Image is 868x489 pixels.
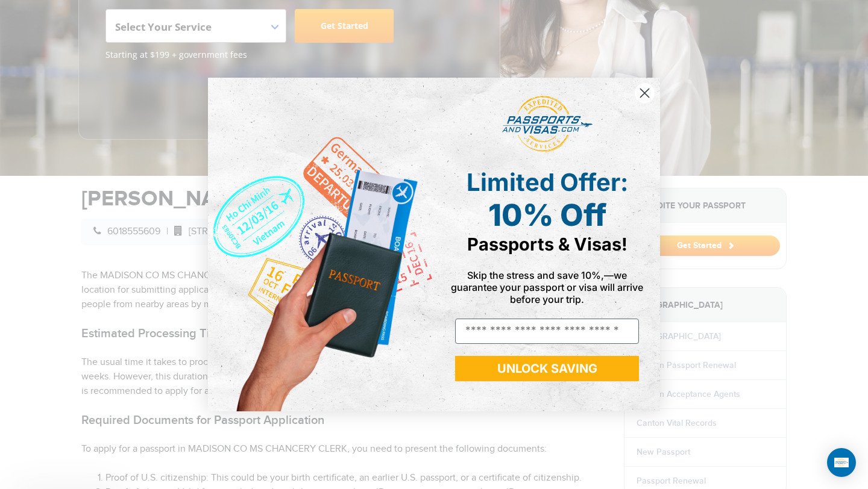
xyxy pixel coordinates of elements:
button: UNLOCK SAVING [455,356,639,381]
span: Skip the stress and save 10%,—we guarantee your passport or visa will arrive before your trip. [451,269,643,305]
span: 10% Off [488,197,606,233]
img: de9cda0d-0715-46ca-9a25-073762a91ba7.png [208,78,434,411]
span: Limited Offer: [467,167,628,197]
img: passports and visas [502,96,593,152]
div: Open Intercom Messenger [827,448,856,477]
span: Passports & Visas! [467,234,627,255]
button: Close dialog [634,83,655,104]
